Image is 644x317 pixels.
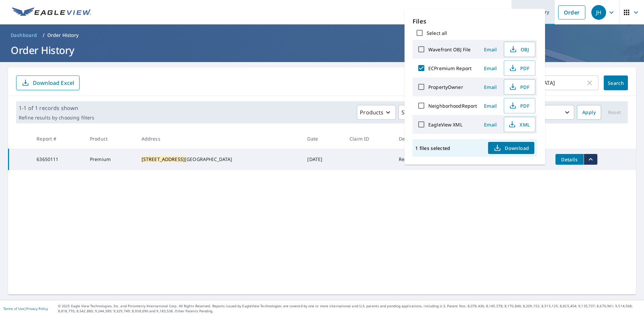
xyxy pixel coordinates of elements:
span: Email [482,84,498,90]
p: Refine results by choosing filters [19,115,94,121]
p: 1 files selected [415,145,450,151]
label: Select all [427,30,447,36]
div: JH [591,5,606,20]
nav: breadcrumb [8,30,636,41]
span: Details [559,156,580,163]
span: PDF [508,83,530,91]
label: NeighborhoodReport [428,103,477,109]
td: [DATE] [302,149,344,170]
button: PDF [504,79,535,95]
button: Products [357,105,396,120]
td: Regular [393,149,441,170]
a: Order [558,5,585,19]
th: Report # [31,129,85,149]
span: Email [482,103,498,109]
th: Date [302,129,344,149]
h1: Order History [8,43,636,57]
button: OBJ [504,42,535,57]
p: Products [360,108,383,116]
a: Dashboard [8,30,40,41]
p: Order History [47,32,79,39]
button: Download [488,142,534,154]
p: 1-1 of 1 records shown [19,104,94,112]
button: Email [480,82,501,92]
span: Email [482,46,498,53]
span: Apply [582,108,596,117]
th: Delivery [393,129,441,149]
a: Privacy Policy [26,306,48,311]
span: Download [493,144,529,152]
button: Email [480,44,501,55]
mark: [STREET_ADDRESS] [142,156,185,162]
li: / [43,31,45,39]
button: XML [504,117,535,132]
p: Files [413,17,537,26]
button: PDF [504,60,535,76]
label: EagleView XML [428,121,463,128]
span: PDF [508,102,530,110]
span: Dashboard [11,32,37,39]
span: Email [482,121,498,128]
td: 63650111 [31,149,85,170]
a: Terms of Use [3,306,24,311]
th: Claim ID [344,129,393,149]
span: Email [482,65,498,71]
button: Email [480,63,501,73]
span: XML [508,120,530,128]
p: Status [401,108,418,116]
td: Premium [85,149,136,170]
th: Product [85,129,136,149]
button: Search [604,75,628,90]
button: PDF [504,98,535,113]
p: | [3,307,48,311]
span: PDF [508,64,530,72]
button: Apply [577,105,601,120]
p: © 2025 Eagle View Technologies, Inc. and Pictometry International Corp. All Rights Reserved. Repo... [58,304,641,314]
th: Address [136,129,302,149]
button: Download Excel [16,75,79,90]
label: ECPremium Report [428,65,472,71]
div: [GEOGRAPHIC_DATA] [142,156,297,163]
button: Email [480,119,501,130]
label: Wavefront OBJ File [428,46,471,53]
p: Download Excel [33,79,74,87]
button: Email [480,101,501,111]
img: EV Logo [12,7,91,17]
button: Status [398,105,430,120]
button: detailsBtn-63650111 [555,154,584,165]
label: PropertyOwner [428,84,463,90]
span: Search [609,80,623,86]
span: OBJ [508,45,530,53]
button: filesDropdownBtn-63650111 [584,154,597,165]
